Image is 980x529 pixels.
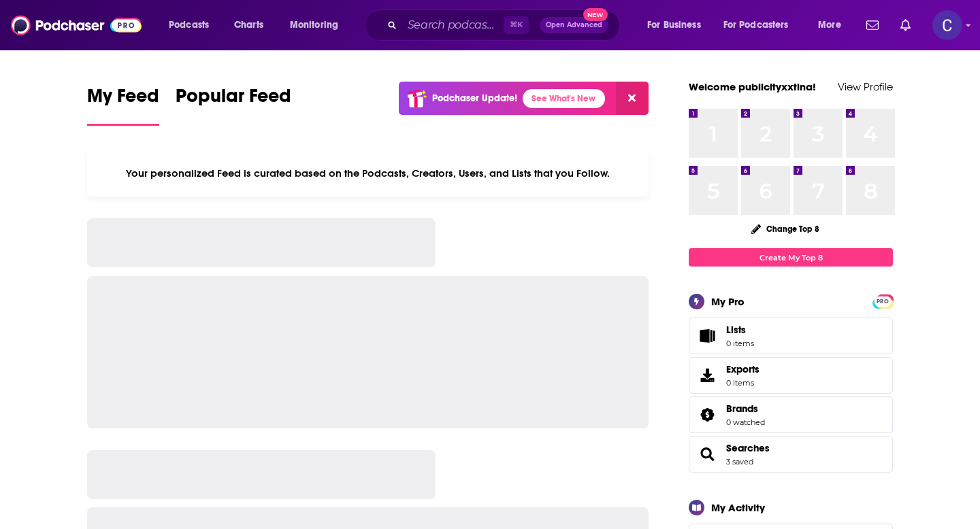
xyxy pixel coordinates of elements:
button: Open AdvancedNew [540,17,608,33]
a: Show notifications dropdown [895,14,916,37]
span: For Podcasters [723,16,789,35]
a: Exports [689,357,893,394]
span: Logged in as publicityxxtina [932,10,962,40]
span: More [818,16,841,35]
button: open menu [159,14,227,36]
span: Searches [689,436,893,473]
span: Popular Feed [176,84,291,116]
button: open menu [808,14,858,36]
div: My Pro [711,295,745,308]
a: 0 watched [726,417,765,427]
span: Podcasts [169,16,209,35]
div: My Activity [711,501,765,514]
span: Brands [726,403,758,415]
button: Show profile menu [932,10,962,40]
button: open menu [715,14,808,36]
span: For Business [647,16,701,35]
div: Search podcasts, credits, & more... [378,10,633,41]
span: New [583,8,608,21]
a: Searches [693,445,721,464]
a: Popular Feed [176,84,291,126]
a: Show notifications dropdown [861,14,884,37]
a: View Profile [838,80,893,93]
a: See What's New [523,89,605,108]
a: 3 saved [726,457,753,466]
a: Brands [726,403,765,415]
button: open menu [280,14,356,36]
a: Create My Top 8 [689,248,893,267]
span: PRO [875,296,891,307]
a: PRO [875,296,891,306]
p: Podchaser Update! [432,92,517,104]
span: Brands [689,396,893,433]
span: 0 items [726,339,754,348]
img: Podchaser - Follow, Share and Rate Podcasts [11,12,142,38]
img: User Profile [932,10,962,40]
span: Lists [726,324,746,336]
a: Welcome publicityxxtina! [689,80,816,93]
span: Exports [726,363,759,375]
span: Exports [693,366,721,385]
a: Charts [225,14,272,36]
span: Lists [726,324,754,336]
a: Searches [726,442,770,454]
a: Brands [693,405,721,424]
span: Charts [234,16,263,35]
a: My Feed [87,84,159,126]
button: open menu [638,14,718,36]
button: Change Top 8 [743,220,828,237]
span: Monitoring [290,16,338,35]
span: 0 items [726,378,759,388]
span: Lists [693,326,721,345]
input: Search podcasts, credits, & more... [402,14,504,36]
div: Your personalized Feed is curated based on the Podcasts, Creators, Users, and Lists that you Follow. [87,150,649,197]
span: ⌘ K [504,16,529,34]
a: Lists [689,318,893,354]
span: Open Advanced [546,22,602,29]
span: My Feed [87,84,159,116]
